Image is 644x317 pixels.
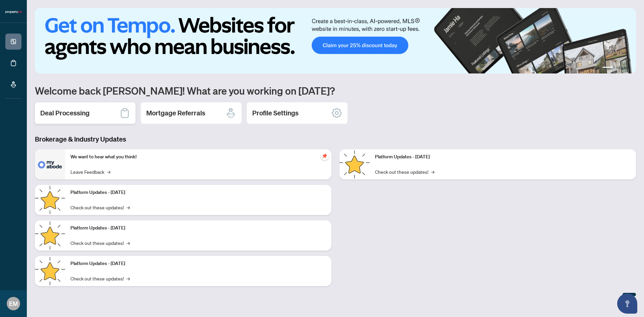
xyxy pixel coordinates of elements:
[9,299,18,308] span: EM
[126,275,130,282] span: →
[107,168,110,175] span: →
[252,108,299,118] h2: Profile Settings
[70,189,326,196] p: Platform Updates - [DATE]
[70,153,326,161] p: We want to hear what you think!
[40,108,90,118] h2: Deal Processing
[35,84,636,97] h1: Welcome back [PERSON_NAME]! What are you working on [DATE]?
[627,67,629,69] button: 4
[70,275,130,282] a: Check out these updates!→
[602,67,613,69] button: 1
[70,224,326,232] p: Platform Updates - [DATE]
[146,108,205,118] h2: Mortgage Referrals
[35,8,636,73] img: Slide 0
[616,67,619,69] button: 2
[70,204,130,211] a: Check out these updates!→
[70,239,130,247] a: Check out these updates!→
[375,153,631,161] p: Platform Updates - [DATE]
[35,135,636,144] h3: Brokerage & Industry Updates
[35,149,65,179] img: We want to hear what you think!
[70,260,326,267] p: Platform Updates - [DATE]
[126,204,130,211] span: →
[35,185,65,215] img: Platform Updates - September 16, 2025
[617,294,637,314] button: Open asap
[70,168,110,175] a: Leave Feedback→
[621,67,624,69] button: 3
[5,10,21,14] img: logo
[35,220,65,251] img: Platform Updates - July 21, 2025
[126,239,130,247] span: →
[321,152,329,160] span: pushpin
[339,149,370,179] img: Platform Updates - June 23, 2025
[35,256,65,286] img: Platform Updates - July 8, 2025
[375,168,434,175] a: Check out these updates!→
[431,168,434,175] span: →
